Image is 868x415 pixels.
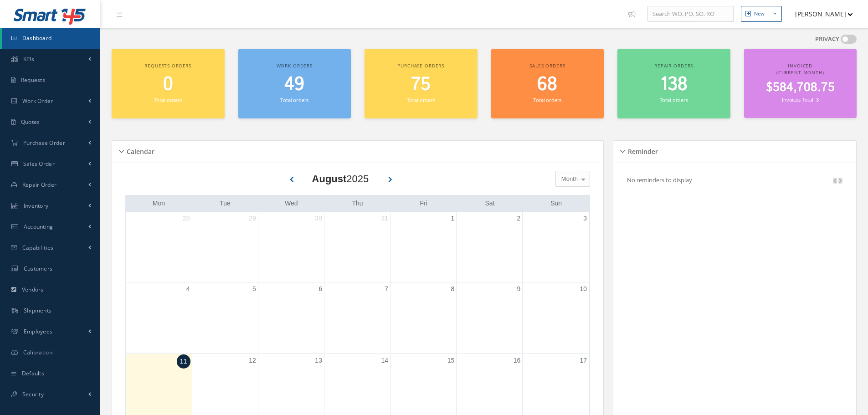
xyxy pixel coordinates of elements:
[247,212,258,225] a: July 29, 2025
[523,212,589,282] td: August 3, 2025
[112,49,225,118] a: Requests orders 0 Total orders
[247,354,258,367] a: August 12, 2025
[312,173,347,184] b: August
[515,282,523,296] a: August 9, 2025
[815,35,839,44] label: PRIVACY
[258,282,324,354] td: August 6, 2025
[379,212,390,225] a: July 31, 2025
[324,212,390,282] td: July 31, 2025
[126,282,192,354] td: August 4, 2025
[647,6,734,22] input: Search WO, PO, SO, RO
[379,354,390,367] a: August 14, 2025
[578,282,589,296] a: August 10, 2025
[383,282,390,296] a: August 7, 2025
[126,212,192,282] td: July 28, 2025
[390,212,457,282] td: August 1, 2025
[144,62,191,69] span: Requests orders
[21,76,45,84] span: Requests
[782,96,818,103] small: Invoices Total: 3
[627,176,692,184] p: No reminders to display
[654,62,693,69] span: Repair orders
[512,354,523,367] a: August 16, 2025
[22,369,44,377] span: Defaults
[22,97,53,105] span: Work Order
[22,181,57,189] span: Repair Order
[446,354,457,367] a: August 15, 2025
[124,145,154,156] h5: Calendar
[776,69,824,76] span: (Current Month)
[22,244,54,251] span: Capabilities
[483,198,497,209] a: Saturday
[786,5,853,23] button: [PERSON_NAME]
[617,49,730,118] a: Repair orders 138 Total orders
[283,198,300,209] a: Wednesday
[24,307,52,314] span: Shipments
[578,354,589,367] a: August 17, 2025
[660,72,688,97] span: 138
[23,348,52,356] span: Calibration
[280,97,308,103] small: Total orders
[24,223,53,231] span: Accounting
[397,62,444,69] span: Purchase orders
[754,10,765,18] div: New
[537,72,557,97] span: 68
[277,62,313,69] span: Work orders
[515,212,523,225] a: August 2, 2025
[581,212,589,225] a: August 3, 2025
[192,282,258,354] td: August 5, 2025
[192,212,258,282] td: July 29, 2025
[559,174,578,184] span: Month
[449,212,456,225] a: August 1, 2025
[313,354,324,367] a: August 13, 2025
[218,198,232,209] a: Tuesday
[312,171,369,186] div: 2025
[23,160,55,168] span: Sales Order
[744,49,857,118] a: Invoiced (Current Month) $584,708.75 Invoices Total: 3
[411,72,431,97] span: 75
[21,118,40,126] span: Quotes
[22,286,44,293] span: Vendors
[23,139,65,147] span: Purchase Order
[177,354,190,369] a: August 11, 2025
[449,282,456,296] a: August 8, 2025
[660,97,688,103] small: Total orders
[523,282,589,354] td: August 10, 2025
[324,282,390,354] td: August 7, 2025
[24,328,53,335] span: Employees
[549,198,564,209] a: Sunday
[788,62,812,69] span: Invoiced
[457,212,523,282] td: August 2, 2025
[390,282,457,354] td: August 8, 2025
[251,282,258,296] a: August 5, 2025
[766,79,835,97] span: $584,708.75
[741,6,782,22] button: New
[24,265,53,272] span: Customers
[533,97,561,103] small: Total orders
[258,212,324,282] td: July 30, 2025
[185,282,192,296] a: August 4, 2025
[491,49,604,118] a: Sales orders 68 Total orders
[22,390,44,398] span: Security
[24,202,49,210] span: Inventory
[457,282,523,354] td: August 9, 2025
[2,28,100,49] a: Dashboard
[407,97,435,103] small: Total orders
[151,198,167,209] a: Monday
[163,72,173,97] span: 0
[181,212,192,225] a: July 28, 2025
[313,212,324,225] a: July 30, 2025
[365,49,478,118] a: Purchase orders 75 Total orders
[22,34,52,42] span: Dashboard
[418,198,429,209] a: Friday
[625,145,658,156] h5: Reminder
[284,72,304,97] span: 49
[529,62,565,69] span: Sales orders
[238,49,351,118] a: Work orders 49 Total orders
[350,198,365,209] a: Thursday
[23,55,34,63] span: KPIs
[154,97,182,103] small: Total orders
[317,282,324,296] a: August 6, 2025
